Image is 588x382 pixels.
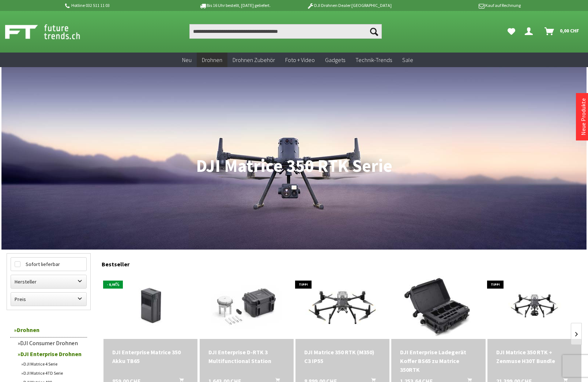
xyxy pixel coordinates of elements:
[304,348,381,365] a: DJI Matrice 350 RTK (M350) C3 IP55 8.899,00 CHF In den Warenkorb
[189,24,382,39] input: Produkt, Marke, Kategorie, EAN, Artikelnummer…
[320,53,350,67] a: Gadgets
[397,53,418,67] a: Sale
[208,348,285,365] a: DJI Enterprise D-RTK 3 Multifunctional Station 1.643,00 CHF In den Warenkorb
[18,369,87,378] a: DJI Matrice 4TD Serie
[7,157,581,175] h1: DJI Matrice 350 RTK Serie
[496,348,573,365] a: DJI Matrice 350 RTK + Zenmuse H30T Bundle 21.399,00 CHF In den Warenkorb
[295,279,389,332] img: DJI Matrice 350 RTK (M350) C3 IP55
[109,273,192,339] img: DJI Enterprise Matrice 350 Akku TB65
[406,1,520,10] p: Kauf auf Rechnung
[5,23,96,41] img: Shop Futuretrends - zur Startseite wechseln
[203,273,290,339] img: DJI Enterprise D-RTK 3 Multifunctional Station
[292,1,406,10] p: DJI Drohnen Dealer [GEOGRAPHIC_DATA]
[227,53,280,67] a: Drohnen Zubehör
[177,53,197,67] a: Neu
[14,348,87,359] a: DJI Enterprise Drohnen
[580,98,587,135] a: Neue Produkte
[233,56,275,63] span: Drohnen Zubehör
[402,56,413,63] span: Sale
[400,348,476,374] a: DJI Enterprise Ladegerät Koffer BS65 zu Matrice 350RTK 1.253,64 CHF In den Warenkorb
[10,323,87,337] a: Drohnen
[11,258,86,271] label: Sofort lieferbar
[522,24,539,39] a: Dein Konto
[102,253,581,271] div: Bestseller
[496,348,573,365] div: DJI Matrice 350 RTK + Zenmuse H30T Bundle
[325,56,345,63] span: Gadgets
[285,56,315,63] span: Foto + Video
[112,348,189,365] a: DJI Enterprise Matrice 350 Akku TB65 859,00 CHF In den Warenkorb
[504,24,519,39] a: Meine Favoriten
[304,348,381,365] div: DJI Matrice 350 RTK (M350) C3 IP55
[64,1,178,10] p: Hotline 032 511 11 03
[197,53,227,67] a: Drohnen
[11,275,86,288] label: Hersteller
[202,56,222,63] span: Drohnen
[280,53,320,67] a: Foto + Video
[366,24,382,39] button: Suchen
[112,348,189,365] div: DJI Enterprise Matrice 350 Akku TB65
[487,277,581,336] img: DJI Matrice 350 RTK + Zenmuse H30T Bundle
[397,273,479,339] img: DJI Enterprise Ladegerät Koffer BS65 zu Matrice 350RTK
[11,293,86,306] label: Preis
[560,25,579,36] span: 0,00 CHF
[14,337,87,348] a: DJI Consumer Drohnen
[355,56,392,63] span: Technik-Trends
[18,359,87,369] a: DJI Matrice 4 Serie
[400,348,476,374] div: DJI Enterprise Ladegerät Koffer BS65 zu Matrice 350RTK
[178,1,292,10] p: Bis 16 Uhr bestellt, [DATE] geliefert.
[350,53,397,67] a: Technik-Trends
[208,348,285,365] div: DJI Enterprise D-RTK 3 Multifunctional Station
[542,24,583,39] a: Warenkorb
[182,56,192,63] span: Neu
